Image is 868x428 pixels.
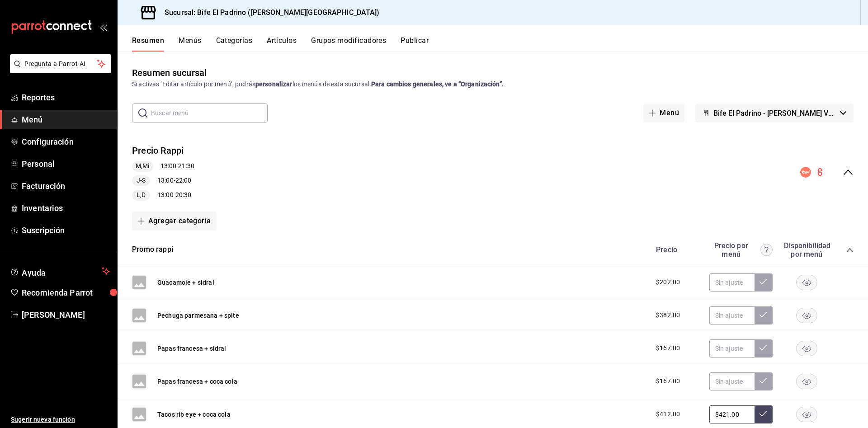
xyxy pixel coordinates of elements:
[133,176,149,185] span: J-S
[6,66,111,75] a: Pregunta a Parrot AI
[11,415,110,424] span: Sugerir nueva función
[132,66,207,80] div: Resumen sucursal
[22,309,110,321] span: [PERSON_NAME]
[709,306,755,325] input: Sin ajuste
[22,180,110,192] span: Facturación
[24,59,97,69] span: Pregunta a Parrot AI
[132,80,854,89] div: Si activas ‘Editar artículo por menú’, podrás los menús de esta sucursal.
[157,7,380,18] h3: Sucursal: Bife El Padrino ([PERSON_NAME][GEOGRAPHIC_DATA])
[647,245,705,254] div: Precio
[10,54,111,73] button: Pregunta a Parrot AI
[157,410,231,419] button: Tacos rib eye + coca cola
[311,36,386,52] button: Grupos modificadores
[132,144,184,157] button: Precio Rappi
[132,36,164,52] button: Resumen
[179,36,201,52] button: Menús
[157,311,239,320] button: Pechuga parmesana + spite
[132,161,194,172] div: 13:00 - 21:30
[656,310,680,320] span: $382.00
[22,158,110,170] span: Personal
[371,80,504,88] strong: Para cambios generales, ve a “Organización”.
[713,109,836,118] span: Bife El Padrino - [PERSON_NAME] Verdes
[784,241,829,259] div: Disponibilidad por menú
[118,137,868,208] div: collapse-menu-row
[151,104,268,122] input: Buscar menú
[132,190,194,201] div: 13:00 - 20:30
[132,175,194,186] div: 13:00 - 22:00
[709,405,755,423] input: Sin ajuste
[656,376,680,386] span: $167.00
[22,224,110,236] span: Suscripción
[255,80,292,88] strong: personalizar
[709,372,755,390] input: Sin ajuste
[157,278,214,287] button: Guacamole + sidral
[22,136,110,148] span: Configuración
[22,202,110,214] span: Inventarios
[22,287,110,299] span: Recomienda Parrot
[157,377,237,386] button: Papas francesa + coca cola
[132,36,868,52] div: navigation tabs
[709,339,755,357] input: Sin ajuste
[846,246,854,254] button: collapse-category-row
[656,277,680,287] span: $202.00
[132,161,153,171] span: M,Mi
[133,190,149,200] span: L,D
[22,266,98,277] span: Ayuda
[267,36,297,52] button: Artículos
[132,245,173,255] button: Promo rappi
[709,241,773,259] div: Precio por menú
[99,24,107,31] button: open_drawer_menu
[157,344,226,353] button: Papas francesa + sidral
[22,113,110,126] span: Menú
[656,409,680,419] span: $412.00
[709,273,755,292] input: Sin ajuste
[643,103,684,122] button: Menú
[401,36,429,52] button: Publicar
[695,103,854,122] button: Bife El Padrino - [PERSON_NAME] Verdes
[22,91,110,103] span: Reportes
[132,212,217,230] button: Agregar categoría
[656,343,680,353] span: $167.00
[216,36,253,52] button: Categorías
